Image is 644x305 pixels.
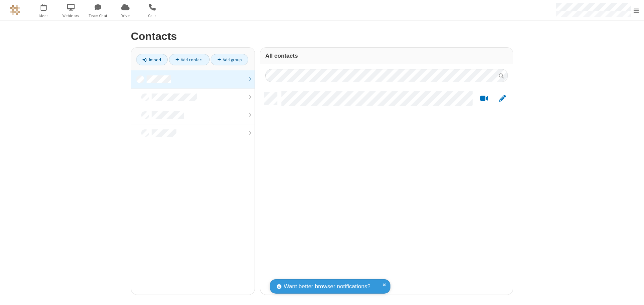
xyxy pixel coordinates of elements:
div: grid [260,87,513,295]
h2: Contacts [131,30,513,42]
span: Calls [140,13,165,19]
span: Webinars [58,13,84,19]
img: QA Selenium DO NOT DELETE OR CHANGE [10,5,20,15]
span: Meet [31,13,56,19]
a: Add group [211,54,248,65]
span: Drive [113,13,138,19]
button: Edit [496,95,509,103]
span: Want better browser notifications? [284,282,370,291]
h3: All contacts [265,53,508,59]
button: Start a video meeting [478,95,491,103]
a: Add contact [169,54,210,65]
span: Team Chat [86,13,111,19]
a: Import [136,54,168,65]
